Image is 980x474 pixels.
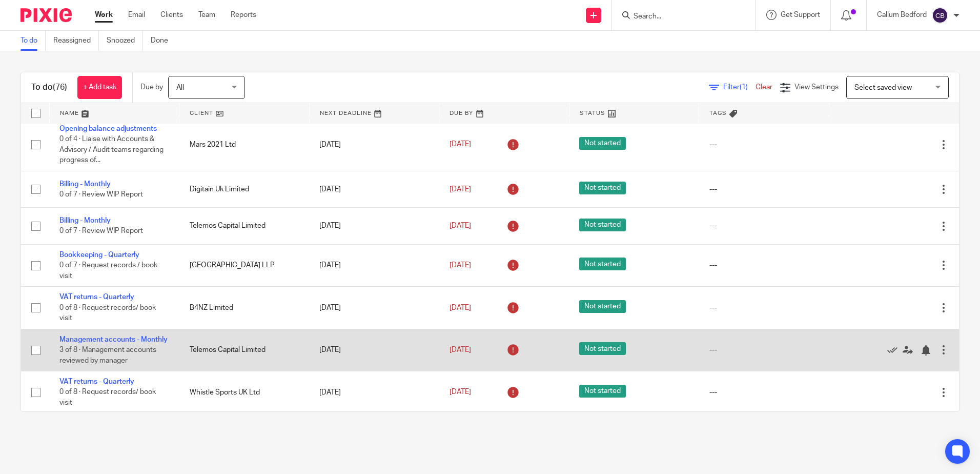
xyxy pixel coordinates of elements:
[53,31,99,51] a: Reassigned
[709,303,819,313] div: ---
[309,171,439,207] td: [DATE]
[59,135,164,164] span: 0 of 4 · Liaise with Accounts & Advisory / Audit teams regarding progress of...
[140,82,163,92] p: Due by
[59,389,156,407] span: 0 of 8 · Request records/ book visit
[854,84,912,91] span: Select saved view
[309,371,439,413] td: [DATE]
[579,137,626,150] span: Not started
[309,329,439,371] td: [DATE]
[59,262,157,280] span: 0 of 7 · Request records / book visit
[632,12,725,22] input: Search
[450,222,471,229] span: [DATE]
[450,346,471,353] span: [DATE]
[179,171,310,207] td: Digitain Uk Limited
[794,84,839,91] span: View Settings
[21,8,72,22] img: Pixie
[59,336,168,343] a: Management accounts - Monthly
[309,244,439,286] td: [DATE]
[450,186,471,193] span: [DATE]
[450,304,471,311] span: [DATE]
[709,387,819,398] div: ---
[179,244,310,286] td: [GEOGRAPHIC_DATA] LLP
[450,141,471,148] span: [DATE]
[932,7,948,24] img: svg%3E
[59,181,111,188] a: Billing - Monthly
[740,84,748,91] span: (1)
[579,219,626,231] span: Not started
[59,251,139,259] a: Bookkeeping - Quarterly
[53,83,67,91] span: (76)
[709,260,819,270] div: ---
[59,125,157,132] a: Opening balance adjustments
[179,329,310,371] td: Telemos Capital Limited
[128,10,145,20] a: Email
[95,10,113,20] a: Work
[176,84,184,91] span: All
[231,10,256,20] a: Reports
[309,287,439,329] td: [DATE]
[151,31,176,51] a: Done
[450,262,471,269] span: [DATE]
[179,371,310,413] td: Whistle Sports UK Ltd
[723,84,756,91] span: Filter
[579,182,626,194] span: Not started
[198,10,215,20] a: Team
[877,10,927,20] p: Callum Bedford
[59,191,143,198] span: 0 of 7 · Review WIP Report
[579,300,626,313] span: Not started
[579,385,626,398] span: Not started
[160,10,183,20] a: Clients
[179,118,310,171] td: Mars 2021 Ltd
[781,11,820,18] span: Get Support
[309,208,439,244] td: [DATE]
[756,84,772,91] a: Clear
[59,346,156,364] span: 3 of 8 · Management accounts reviewed by manager
[59,217,111,224] a: Billing - Monthly
[579,258,626,270] span: Not started
[709,110,727,116] span: Tags
[59,304,156,322] span: 0 of 8 · Request records/ book visit
[887,345,903,355] a: Mark as done
[450,389,471,396] span: [DATE]
[21,31,46,51] a: To do
[179,287,310,329] td: B4NZ Limited
[709,184,819,194] div: ---
[31,82,67,93] h1: To do
[309,118,439,171] td: [DATE]
[107,31,143,51] a: Snoozed
[179,208,310,244] td: Telemos Capital Limited
[709,345,819,355] div: ---
[579,342,626,355] span: Not started
[59,293,134,301] a: VAT returns - Quarterly
[709,221,819,231] div: ---
[709,140,819,150] div: ---
[59,378,134,385] a: VAT returns - Quarterly
[59,228,143,235] span: 0 of 7 · Review WIP Report
[77,76,122,99] a: + Add task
